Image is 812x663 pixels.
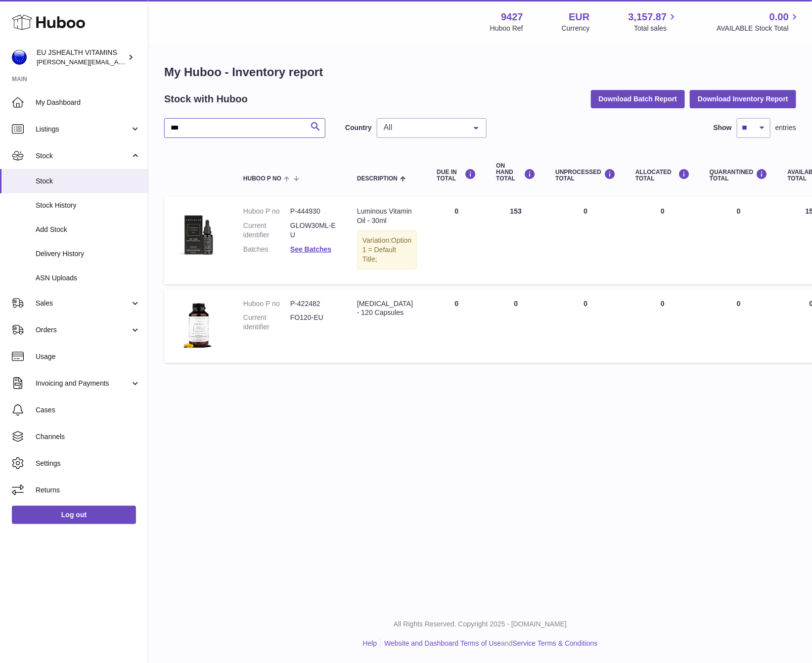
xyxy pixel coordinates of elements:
span: Invoicing and Payments [36,379,130,388]
td: 0 [626,289,700,363]
span: All [381,123,466,133]
span: Total sales [634,24,678,33]
span: Huboo P no [243,176,281,182]
span: Description [357,176,398,182]
h1: My Huboo - Inventory report [164,64,796,80]
li: and [381,639,597,648]
a: 0.00 AVAILABLE Stock Total [717,10,800,33]
span: entries [775,123,796,133]
span: 3,157.87 [629,10,667,24]
span: Orders [36,325,130,335]
a: Log out [12,506,136,524]
p: All Rights Reserved. Copyright 2025 - [DOMAIN_NAME] [156,619,804,629]
span: Cases [36,405,140,415]
td: 0 [427,197,486,284]
strong: EUR [569,10,589,24]
img: product image [174,207,224,258]
div: UNPROCESSED Total [555,169,616,182]
td: 0 [545,197,626,284]
dd: FO120-EU [290,313,337,332]
span: 0 [737,207,741,215]
span: Add Stock [36,225,140,234]
span: My Dashboard [36,98,140,107]
span: Sales [36,299,130,308]
div: [MEDICAL_DATA] - 120 Capsules [357,299,417,318]
span: AVAILABLE Stock Total [717,24,800,33]
h2: Stock with Huboo [164,92,248,106]
span: Settings [36,459,140,468]
td: 0 [545,289,626,363]
dt: Current identifier [243,313,290,332]
div: Huboo Ref [490,24,523,33]
span: Returns [36,486,140,495]
span: Channels [36,432,140,442]
dd: P-422482 [290,299,337,309]
span: 0.00 [769,10,789,24]
dt: Huboo P no [243,299,290,309]
dt: Current identifier [243,221,290,240]
div: Currency [562,24,590,33]
div: EU JSHEALTH VITAMINS [37,48,126,67]
button: Download Inventory Report [690,90,796,108]
div: QUARANTINED Total [710,169,768,182]
span: Option 1 = Default Title; [362,236,411,263]
td: 0 [626,197,700,284]
a: Service Terms & Conditions [513,639,598,647]
label: Country [345,123,372,133]
img: laura@jessicasepel.com [12,50,27,65]
td: 153 [486,197,545,284]
label: Show [714,123,732,133]
dt: Huboo P no [243,207,290,216]
td: 0 [486,289,545,363]
span: 0 [737,300,741,308]
span: Stock [36,151,130,161]
a: Help [363,639,377,647]
div: Luminous Vitamin Oil - 30ml [357,207,417,225]
a: 3,157.87 Total sales [629,10,678,33]
img: product image [174,299,224,351]
span: Stock History [36,201,140,210]
span: Listings [36,125,130,134]
div: DUE IN TOTAL [437,169,476,182]
dd: GLOW30ML-EU [290,221,337,240]
div: ALLOCATED Total [635,169,690,182]
dt: Batches [243,245,290,254]
a: See Batches [290,245,331,253]
span: ASN Uploads [36,273,140,283]
span: Stock [36,177,140,186]
span: [PERSON_NAME][EMAIL_ADDRESS][DOMAIN_NAME] [37,58,198,66]
td: 0 [427,289,486,363]
span: Usage [36,352,140,361]
span: Delivery History [36,249,140,259]
strong: 9427 [501,10,523,24]
div: ON HAND Total [496,163,536,182]
dd: P-444930 [290,207,337,216]
button: Download Batch Report [591,90,685,108]
a: Website and Dashboard Terms of Use [384,639,501,647]
div: Variation: [357,230,417,269]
